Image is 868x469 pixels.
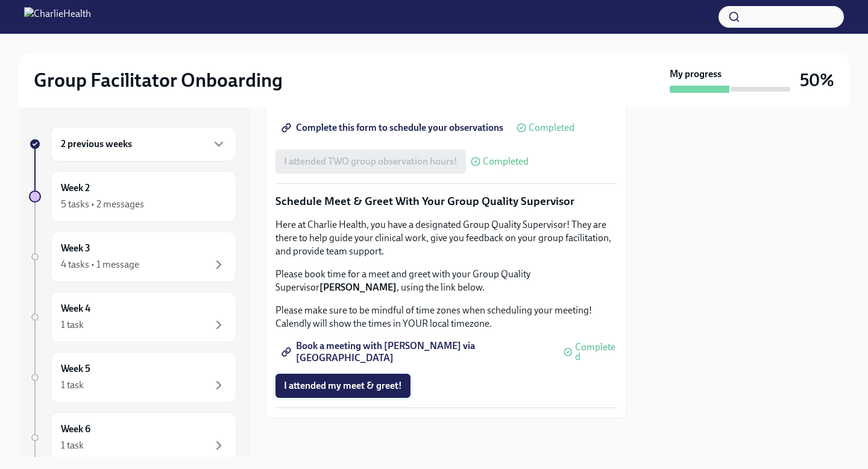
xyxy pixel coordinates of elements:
a: Book a meeting with [PERSON_NAME] via [GEOGRAPHIC_DATA] [275,340,559,364]
a: Week 51 task [29,352,236,403]
h6: Week 4 [61,302,90,315]
h6: Week 5 [61,362,90,376]
span: Completed [529,123,574,133]
strong: My progress [670,68,722,81]
h6: 2 previous weeks [61,137,132,151]
span: Book a meeting with [PERSON_NAME] via [GEOGRAPHIC_DATA] [284,346,550,358]
a: Week 25 tasks • 2 messages [29,171,236,222]
span: Complete this form to schedule your observations [284,122,503,134]
h6: Week 3 [61,242,90,255]
a: Week 61 task [29,412,236,463]
h2: Group Facilitator Onboarding [34,68,283,92]
a: Complete this form to schedule your observations [275,116,512,140]
strong: [PERSON_NAME] [319,282,397,293]
p: Please make sure to be mindful of time zones when scheduling your meeting! Calendly will show the... [275,304,617,330]
h6: Week 6 [61,423,90,436]
div: 5 tasks • 2 messages [61,198,144,211]
p: Schedule Meet & Greet With Your Group Quality Supervisor [275,194,617,209]
span: Completed [575,342,617,362]
span: I attended my meet & greet! [284,380,402,392]
div: 1 task [61,318,84,332]
p: Please book time for a meet and greet with your Group Quality Supervisor , using the link below. [275,268,617,294]
a: Week 41 task [29,292,236,342]
h3: 50% [800,69,834,91]
div: 2 previous weeks [51,127,236,162]
span: Completed [483,157,529,166]
img: CharlieHealth [24,7,91,27]
h6: Week 2 [61,181,90,195]
button: I attended my meet & greet! [275,374,410,398]
p: Here at Charlie Health, you have a designated Group Quality Supervisor! They are there to help gu... [275,218,617,258]
div: 1 task [61,439,84,452]
div: 4 tasks • 1 message [61,258,139,271]
div: 1 task [61,379,84,392]
a: Week 34 tasks • 1 message [29,231,236,282]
